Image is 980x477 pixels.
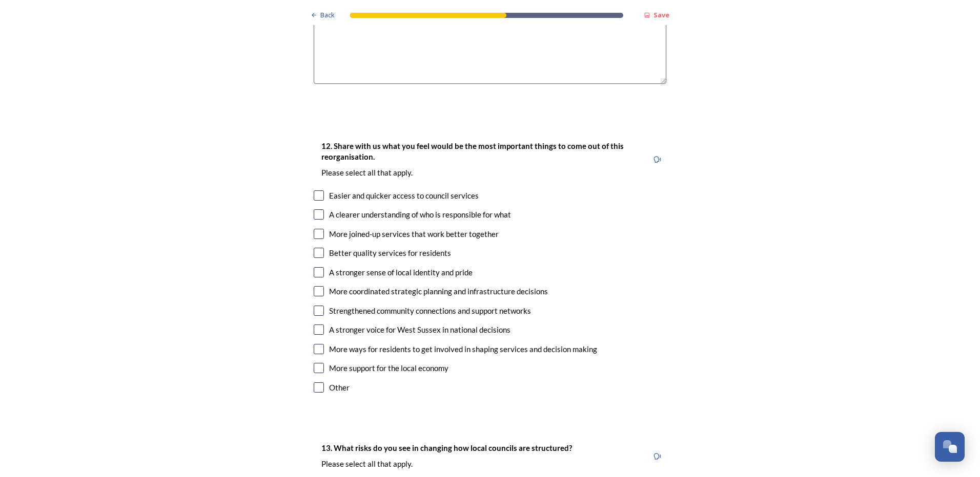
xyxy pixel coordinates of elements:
div: A clearer understanding of who is responsible for what [329,209,511,221]
div: More joined-up services that work better together [329,228,499,240]
strong: 12. Share with us what you feel would be the most important things to come out of this reorganisa... [321,141,625,161]
div: A stronger sense of local identity and pride [329,267,473,278]
button: Open Chat [935,432,965,462]
div: More ways for residents to get involved in shaping services and decision making [329,343,597,355]
div: Easier and quicker access to council services [329,190,479,202]
div: More support for the local economy [329,362,448,374]
div: Better quality services for residents [329,247,451,259]
strong: 13. What risks do you see in changing how local councils are structured? [321,443,572,452]
div: Strengthened community connections and support networks [329,305,531,317]
div: More coordinated strategic planning and infrastructure decisions [329,286,548,297]
p: Please select all that apply. [321,459,572,469]
p: Please select all that apply. [321,167,640,178]
div: Other [329,382,350,394]
span: Back [320,10,335,20]
strong: Save [654,10,669,19]
div: A stronger voice for West Sussex in national decisions [329,324,511,336]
